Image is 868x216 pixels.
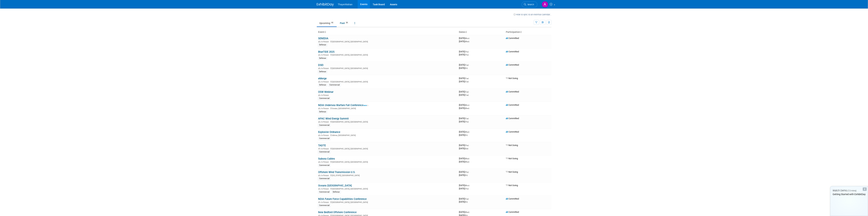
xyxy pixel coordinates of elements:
[522,2,537,7] a: Search
[318,120,456,123] div: [GEOGRAPHIC_DATA], [GEOGRAPHIC_DATA]
[321,54,330,56] span: In-Person
[321,201,330,203] span: In-Person
[465,91,469,93] span: (Tue)
[318,197,367,201] a: NDIA Future Force Capabilities Conference
[318,144,326,147] a: TADTE
[318,131,340,134] a: Explosive Ordnance
[318,70,327,73] div: Defense
[318,67,456,70] div: [GEOGRAPHIC_DATA], [GEOGRAPHIC_DATA]
[317,20,337,26] a: Upcoming63
[459,144,470,146] span: [DATE]
[465,64,469,66] span: (Tue)
[318,94,320,96] img: In-Person Event
[321,94,330,96] span: In-Person
[465,67,468,69] span: (Fri)
[318,134,320,136] img: In-Person Event
[465,134,468,136] span: (Fri)
[506,117,519,120] span: Committed
[317,29,458,35] th: Event
[459,157,470,160] span: [DATE]
[465,118,469,119] span: (Tue)
[318,188,320,189] img: In-Person Event
[506,90,519,93] span: Committed
[321,121,330,123] span: In-Person
[321,107,330,110] span: In-Person
[318,67,320,69] img: In-Person Event
[459,147,468,150] span: [DATE]
[338,3,352,6] span: ThayerMahan
[459,117,470,120] span: [DATE]
[318,107,456,110] div: Groton, [GEOGRAPHIC_DATA]
[470,37,470,39] span: -
[459,131,470,133] span: [DATE]
[318,50,334,53] a: BlueTIDE 2025
[459,64,470,66] span: [DATE]
[345,21,349,24] span: 36
[321,161,330,163] span: In-Person
[337,20,351,26] a: Past36
[506,197,519,200] span: Committed
[321,174,330,177] span: In-Person
[470,184,470,187] span: -
[465,41,469,42] span: (Wed)
[318,40,456,43] div: [GEOGRAPHIC_DATA], [GEOGRAPHIC_DATA]
[465,131,469,133] span: (Wed)
[506,104,519,106] span: Committed
[318,90,333,93] a: OSW Webinar
[506,144,518,146] span: Not Going
[459,201,468,203] span: [DATE]
[470,211,470,213] span: -
[318,37,328,40] a: SENEDIA
[318,211,357,214] a: New Bedford Offshore Conference
[318,150,331,153] div: Commercial
[321,148,330,150] span: In-Person
[318,57,327,60] div: Defense
[465,51,469,53] span: (Thu)
[506,211,519,213] span: Committed
[465,148,468,150] span: (Sat)
[318,137,331,140] div: Commercial
[506,77,518,80] span: Not Going
[318,54,320,56] img: In-Person Event
[470,131,470,133] span: -
[318,117,349,120] a: APAC Wind Energy Summit
[459,37,470,39] span: [DATE]
[459,211,470,213] span: [DATE]
[465,158,469,160] span: (Wed)
[506,37,519,39] span: Committed
[506,64,519,66] span: Committed
[318,81,320,82] img: In-Person Event
[459,174,468,176] span: [DATE]
[321,134,330,136] span: In-Person
[465,121,469,123] span: (Thu)
[465,211,469,213] span: (Wed)
[520,31,522,33] a: Sort by Participation Type
[459,107,469,109] span: [DATE]
[459,67,468,69] span: [DATE]
[318,41,320,42] img: In-Person Event
[459,50,470,53] span: [DATE]
[318,107,320,109] img: In-Person Event
[318,110,327,113] div: Defense
[318,147,456,150] div: [GEOGRAPHIC_DATA], [GEOGRAPHIC_DATA]
[318,161,320,163] img: In-Person Event
[318,187,456,190] div: [GEOGRAPHIC_DATA], [GEOGRAPHIC_DATA]
[318,174,456,177] div: [US_STATE], [GEOGRAPHIC_DATA]
[321,67,330,70] span: In-Person
[542,1,548,8] img: Andrew Stockwell
[458,29,504,35] th: Dates
[321,41,330,43] span: In-Person
[318,201,320,203] img: In-Person Event
[318,64,323,67] a: DSEI
[318,201,456,203] div: [GEOGRAPHIC_DATA], [GEOGRAPHIC_DATA]
[470,157,470,160] span: -
[506,184,518,187] span: Not Going
[459,197,470,200] span: [DATE]
[526,3,534,6] span: Search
